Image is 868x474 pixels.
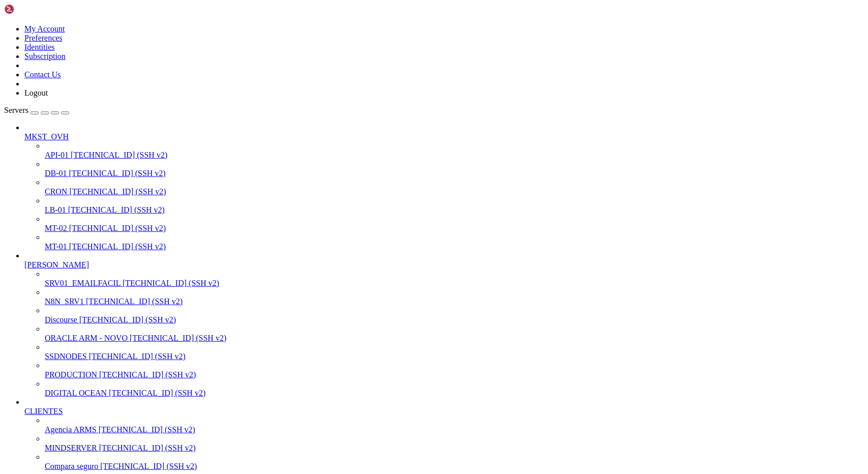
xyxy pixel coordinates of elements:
[45,297,84,306] span: N8N_SRV1
[45,334,128,342] span: ORACLE ARM - NOVO
[45,425,97,434] span: Agencia ARMS
[71,151,167,159] span: [TECHNICAL_ID] (SSH v2)
[79,315,176,324] span: [TECHNICAL_ID] (SSH v2)
[24,88,48,97] a: Logout
[45,187,864,196] a: CRON [TECHNICAL_ID] (SSH v2)
[24,407,63,416] span: CLIENTES
[45,187,67,196] span: CRON
[45,205,66,214] span: LB-01
[45,352,864,361] a: SSDNODES [TECHNICAL_ID] (SSH v2)
[45,306,864,324] li: Discourse [TECHNICAL_ID] (SSH v2)
[45,270,864,288] li: SRV01_EMAILFACIL [TECHNICAL_ID] (SSH v2)
[45,453,864,471] li: Compara seguro [TECHNICAL_ID] (SSH v2)
[24,123,864,251] li: MKST_OVH
[69,169,166,177] span: [TECHNICAL_ID] (SSH v2)
[45,151,864,160] a: API-01 [TECHNICAL_ID] (SSH v2)
[24,24,65,33] a: My Account
[24,34,63,42] a: Preferences
[24,70,61,79] a: Contact Us
[45,297,864,306] a: N8N_SRV1 [TECHNICAL_ID] (SSH v2)
[45,233,864,251] li: MT-01 [TECHNICAL_ID] (SSH v2)
[24,132,864,141] a: MKST_OVH
[24,52,66,61] a: Subscription
[45,334,864,343] a: ORACLE ARM - NOVO [TECHNICAL_ID] (SSH v2)
[45,416,864,434] li: Agencia ARMS [TECHNICAL_ID] (SSH v2)
[45,205,864,215] a: LB-01 [TECHNICAL_ID] (SSH v2)
[45,379,864,398] li: DIGITAL OCEAN [TECHNICAL_ID] (SSH v2)
[24,132,69,141] span: MKST_OVH
[4,106,28,114] span: Servers
[45,178,864,196] li: CRON [TECHNICAL_ID] (SSH v2)
[24,251,864,398] li: [PERSON_NAME]
[45,443,97,452] span: MINDSERVER
[4,106,69,114] a: Servers
[24,260,89,269] span: [PERSON_NAME]
[4,4,63,14] img: Shellngn
[45,462,98,470] span: Compara seguro
[45,169,67,177] span: DB-01
[45,288,864,306] li: N8N_SRV1 [TECHNICAL_ID] (SSH v2)
[45,242,67,251] span: MT-01
[45,443,864,453] a: MINDSERVER [TECHNICAL_ID] (SSH v2)
[109,389,205,397] span: [TECHNICAL_ID] (SSH v2)
[89,352,186,361] span: [TECHNICAL_ID] (SSH v2)
[69,187,166,196] span: [TECHNICAL_ID] (SSH v2)
[45,224,67,232] span: MT-02
[45,389,864,398] a: DIGITAL OCEAN [TECHNICAL_ID] (SSH v2)
[69,224,166,232] span: [TECHNICAL_ID] (SSH v2)
[45,352,87,361] span: SSDNODES
[45,343,864,361] li: SSDNODES [TECHNICAL_ID] (SSH v2)
[99,443,196,452] span: [TECHNICAL_ID] (SSH v2)
[45,169,864,178] a: DB-01 [TECHNICAL_ID] (SSH v2)
[45,279,864,288] a: SRV01_EMAILFACIL [TECHNICAL_ID] (SSH v2)
[45,361,864,379] li: PRODUCTION [TECHNICAL_ID] (SSH v2)
[24,407,864,416] a: CLIENTES
[45,389,107,397] span: DIGITAL OCEAN
[45,196,864,215] li: LB-01 [TECHNICAL_ID] (SSH v2)
[99,425,195,434] span: [TECHNICAL_ID] (SSH v2)
[68,205,165,214] span: [TECHNICAL_ID] (SSH v2)
[45,141,864,160] li: API-01 [TECHNICAL_ID] (SSH v2)
[100,462,197,470] span: [TECHNICAL_ID] (SSH v2)
[45,151,69,159] span: API-01
[24,260,864,270] a: [PERSON_NAME]
[45,242,864,251] a: MT-01 [TECHNICAL_ID] (SSH v2)
[86,297,183,306] span: [TECHNICAL_ID] (SSH v2)
[45,279,121,287] span: SRV01_EMAILFACIL
[45,215,864,233] li: MT-02 [TECHNICAL_ID] (SSH v2)
[45,370,864,379] a: PRODUCTION [TECHNICAL_ID] (SSH v2)
[45,425,864,434] a: Agencia ARMS [TECHNICAL_ID] (SSH v2)
[45,315,864,324] a: Discourse [TECHNICAL_ID] (SSH v2)
[45,160,864,178] li: DB-01 [TECHNICAL_ID] (SSH v2)
[45,462,864,471] a: Compara seguro [TECHNICAL_ID] (SSH v2)
[130,334,226,342] span: [TECHNICAL_ID] (SSH v2)
[45,224,864,233] a: MT-02 [TECHNICAL_ID] (SSH v2)
[45,370,97,379] span: PRODUCTION
[24,43,55,51] a: Identities
[99,370,196,379] span: [TECHNICAL_ID] (SSH v2)
[123,279,219,287] span: [TECHNICAL_ID] (SSH v2)
[69,242,166,251] span: [TECHNICAL_ID] (SSH v2)
[45,324,864,343] li: ORACLE ARM - NOVO [TECHNICAL_ID] (SSH v2)
[45,315,77,324] span: Discourse
[45,434,864,453] li: MINDSERVER [TECHNICAL_ID] (SSH v2)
